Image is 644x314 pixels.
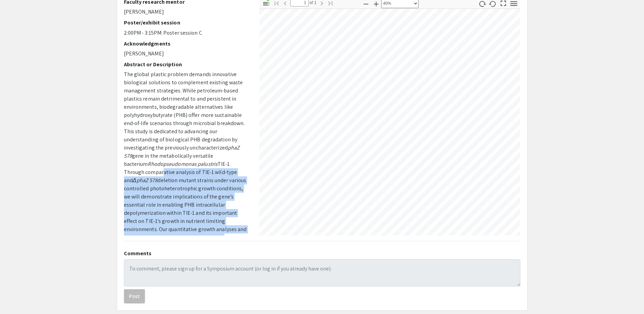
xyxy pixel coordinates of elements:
p: [PERSON_NAME] [124,50,249,58]
p: 2:00PM - 3:15PM: Poster session C [124,29,249,37]
em: ΔphaZ 578 [133,177,158,184]
iframe: Chat [5,283,29,309]
span: gene in the metabolically versatile bacterium [124,152,214,168]
span: TIE-1. Through comparative analysis of TIE-1 wild-type and [124,160,237,184]
em: phaZ 578 [124,144,240,159]
em: Rhodopseudomonas palustris [148,160,218,168]
span: The global plastic problem demands innovative biological solutions to complement existing waste m... [124,71,245,151]
h2: Abstract or Description [124,61,249,68]
button: Post [124,289,145,303]
p: [PERSON_NAME] [124,8,249,16]
h2: Acknowledgments [124,40,249,47]
h2: Poster/exhibit session [124,19,249,26]
span: deletion mutant strains under various controlled photoheterotrophic growth conditions, we will de... [124,177,247,249]
h2: Comments [124,250,520,257]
